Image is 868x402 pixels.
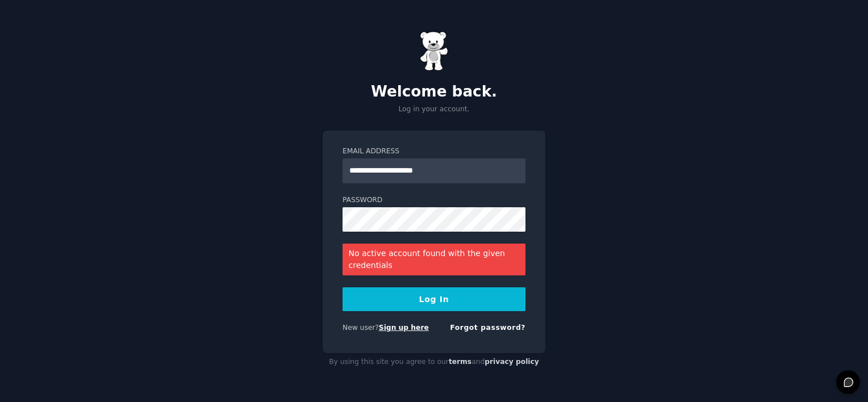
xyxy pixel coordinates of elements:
[323,353,545,371] div: By using this site you agree to our and
[323,104,545,115] p: Log in your account.
[485,358,539,366] a: privacy policy
[450,324,525,332] a: Forgot password?
[420,31,448,71] img: Gummy Bear
[343,146,525,157] label: Email Address
[449,358,471,366] a: terms
[343,287,525,311] button: Log In
[343,244,525,275] div: No active account found with the given credentials
[343,195,525,206] label: Password
[323,83,545,101] h2: Welcome back.
[379,324,429,332] a: Sign up here
[343,324,379,332] span: New user?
